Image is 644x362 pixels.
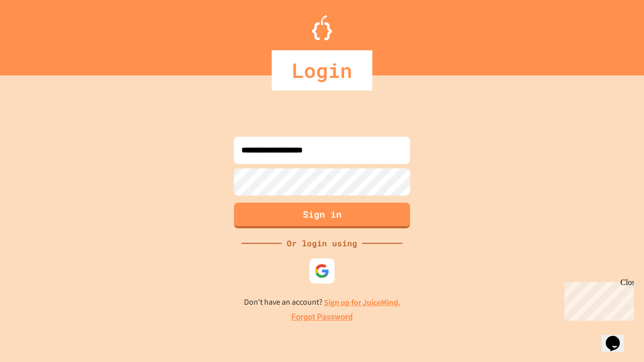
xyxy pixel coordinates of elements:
div: Login [272,50,372,90]
iframe: chat widget [560,278,634,321]
button: Sign in [234,203,410,228]
div: Chat with us now!Close [4,4,69,64]
a: Forgot Password [291,311,353,323]
a: Sign up for JuiceMind. [324,297,400,308]
p: Don't have an account? [244,296,400,309]
iframe: chat widget [602,322,634,352]
img: Logo.svg [312,15,332,40]
div: Or login using [282,237,362,249]
img: google-icon.svg [314,263,330,279]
